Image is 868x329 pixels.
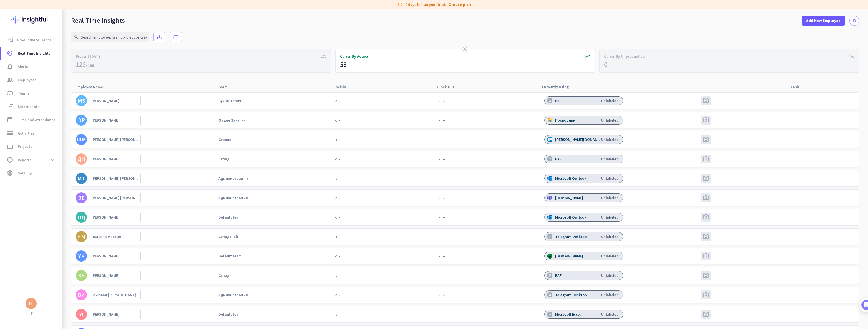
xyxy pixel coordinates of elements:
[74,35,79,40] i: search
[79,312,84,317] div: YI
[91,254,119,259] div: [PERSON_NAME]
[71,16,125,25] div: Real-Time Insights
[86,63,94,68] span: / 196
[7,77,13,83] i: group
[601,195,618,200] div: Unlabeled
[703,233,709,240] span: photo_camera
[17,37,52,43] span: Productivity Trends
[806,18,841,23] span: Add New Employee
[1,166,62,180] a: settingsSettings
[555,156,563,161] div: BAF
[439,273,446,278] app-real-time-attendance-cell: --:--
[333,176,340,181] app-real-time-attendance-cell: --:--
[333,254,340,259] app-real-time-attendance-cell: --:--
[555,273,563,278] div: BAF
[604,54,645,59] span: Currently Unproductive
[78,195,85,201] div: ЗЕ
[76,212,140,223] a: ПД[PERSON_NAME]
[439,137,446,142] app-real-time-attendance-cell: --:--
[555,195,584,200] div: [DOMAIN_NAME]
[7,143,13,150] i: work_outline
[791,83,806,91] div: Task
[439,234,446,239] app-real-time-attendance-cell: --:--
[333,98,340,103] app-real-time-attendance-cell: --:--
[555,254,584,259] div: [DOMAIN_NAME]
[218,98,256,103] a: Бухгалтерия
[218,118,256,123] a: Отдел Закупки
[1,60,62,73] a: notification_importantAlerts
[91,292,136,297] div: Важовая [PERSON_NAME]
[77,214,85,220] div: ПД
[333,156,340,161] app-real-time-attendance-cell: --:--
[333,118,340,123] app-real-time-attendance-cell: --:--
[547,292,552,297] img: universal-app-icon.svg
[547,215,552,220] img: 598cacd1c8e96741b7320a46ce3e49e72b4e05b2.png
[555,137,601,142] div: [PERSON_NAME][DOMAIN_NAME]
[76,153,140,164] a: ДН[PERSON_NAME]
[802,16,845,26] button: Add New Employee
[703,272,709,279] span: photo_camera
[77,137,86,142] div: ШМ
[18,117,55,123] span: Time and Attendance
[601,292,618,297] div: Unlabeled
[91,118,119,123] div: [PERSON_NAME]
[332,83,353,91] div: Clock-in
[604,60,607,69] div: 0
[703,117,709,123] span: photo_camera
[76,54,102,59] span: Present [DATE]
[76,250,140,262] a: YK[PERSON_NAME]
[218,195,256,200] a: Администрация
[542,83,575,91] div: Currently Using
[71,32,149,42] input: Search employee, team, project or task
[78,292,85,298] div: ВИ
[1,126,62,140] a: storageActivities
[555,215,587,220] div: Microsoft Outlook
[439,254,446,259] app-real-time-attendance-cell: --:--
[7,90,13,97] i: toll
[547,98,552,103] img: universal-app-icon.svg
[48,155,58,165] button: expand_more
[18,90,29,97] span: Teams
[91,234,121,239] div: Нальопа Максим
[555,312,582,317] div: Microsoft Excel
[703,194,709,201] span: photo_camera
[218,137,231,142] div: Сервис
[218,176,248,181] div: Администрация
[78,273,85,278] div: КБ
[703,292,709,298] span: photo_camera
[7,103,13,110] i: perm_media
[601,254,618,259] div: Unlabeled
[703,136,709,143] span: photo_camera
[439,118,446,123] app-real-time-attendance-cell: --:--
[7,156,13,163] i: data_usage
[547,312,552,317] img: universal-app-icon.svg
[439,156,446,161] app-real-time-attendance-cell: --:--
[1,140,62,153] a: work_outlineProjects
[91,156,119,161] div: [PERSON_NAME]
[555,234,588,239] div: Telegram Desktop
[849,16,859,26] button: notifications
[547,176,552,181] img: 598cacd1c8e96741b7320a46ce3e49e72b4e05b2.png
[7,50,13,57] i: av_timer
[77,234,85,239] div: НМ
[153,32,165,42] button: save_alt
[170,32,182,42] button: calendar_view_week
[1,100,62,113] a: perm_mediaScreenshots
[601,176,618,181] div: Unlabeled
[1,47,62,60] a: av_timerReal-Time Insights
[547,118,552,123] img: 1fd2be44e52fc9a737b7078b2e7707333f158bcc.png
[555,118,576,123] div: Проводник
[547,273,552,278] img: universal-app-icon.svg
[76,309,140,320] a: YI[PERSON_NAME]
[76,289,140,300] a: ВИВажовая [PERSON_NAME]
[78,98,85,103] div: MS
[218,195,248,200] div: Администрация
[601,273,618,278] div: Unlabeled
[7,170,13,176] i: settings
[601,156,618,161] div: Unlabeled
[703,156,709,162] span: photo_camera
[76,115,140,126] a: DP[PERSON_NAME]
[218,156,230,161] div: Склад
[601,118,618,123] div: Unlabeled
[77,176,85,181] div: МТ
